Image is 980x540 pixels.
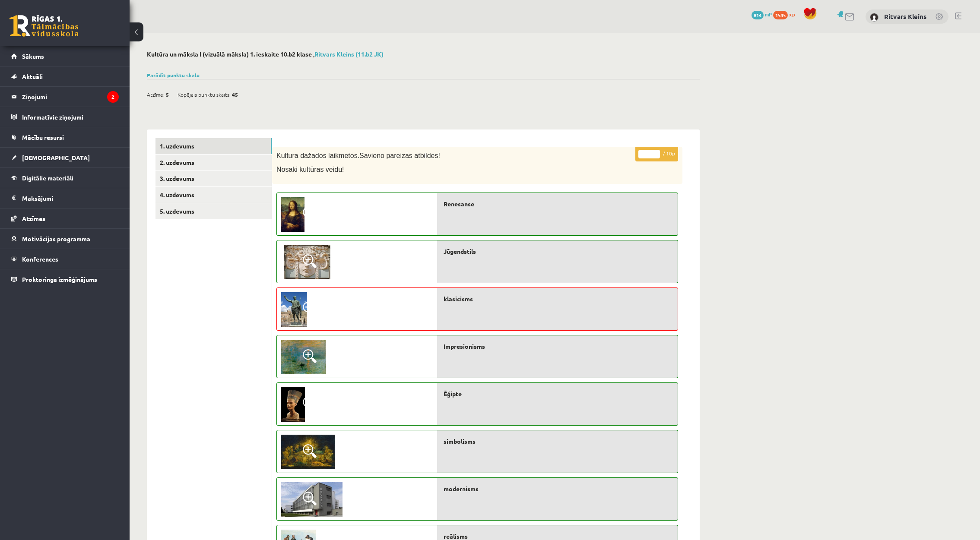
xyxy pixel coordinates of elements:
[444,247,476,256] span: Jūgendstils
[314,50,384,58] a: Ritvars Kleins (11.b2 JK)
[11,208,119,228] a: Atzīmes
[22,87,119,107] legend: Ziņojumi
[11,66,119,86] a: Aktuāli
[276,152,359,159] span: Kultūra dažādos laikmetos.
[444,342,485,351] span: Impresionisms
[11,107,119,127] a: Informatīvie ziņojumi
[281,387,305,422] img: 4.jpg
[155,187,272,203] a: 4. uzdevums
[444,389,462,398] span: Ēģipte
[155,138,272,154] a: 1. uzdevums
[11,87,119,107] a: Ziņojumi2
[884,12,926,21] a: Ritvars Kleins
[232,88,238,101] span: 45
[11,249,119,269] a: Konferences
[11,46,119,66] a: Sākums
[166,88,169,101] span: 5
[22,174,73,182] span: Digitālie materiāli
[22,73,43,80] span: Aktuāli
[11,168,119,188] a: Digitālie materiāli
[752,11,772,18] a: 814 mP
[281,482,343,517] img: 10.jpg
[635,146,678,161] p: / 10p
[22,255,58,263] span: Konferences
[11,188,119,208] a: Maksājumi
[155,171,272,186] a: 3. uzdevums
[22,188,119,208] legend: Maksājumi
[870,13,879,22] img: Ritvars Kleins
[281,245,333,279] img: 9.jpg
[11,127,119,147] a: Mācību resursi
[752,11,764,19] span: 814
[22,52,44,60] span: Sākums
[11,148,119,167] a: [DEMOGRAPHIC_DATA]
[11,269,119,289] a: Proktoringa izmēģinājums
[444,437,476,446] span: simbolisms
[22,215,45,222] span: Atzīmes
[22,107,119,127] legend: Informatīvie ziņojumi
[10,15,79,37] a: Rīgas 1. Tālmācības vidusskola
[22,275,97,283] span: Proktoringa izmēģinājums
[155,203,272,219] a: 5. uzdevums
[22,133,64,141] span: Mācību resursi
[444,294,473,303] span: klasicisms
[155,155,272,171] a: 2. uzdevums
[444,484,479,493] span: modernisms
[147,51,700,58] h2: Kultūra un māksla I (vizuālā māksla) 1. ieskaite 10.b2 klase ,
[147,72,200,79] a: Parādīt punktu skalu
[11,229,119,249] a: Motivācijas programma
[444,199,474,208] span: Renesanse
[22,235,90,243] span: Motivācijas programma
[789,11,795,18] span: xp
[773,11,799,18] a: 1545 xp
[281,197,304,232] img: 1.jpg
[281,435,335,469] img: 6.jpg
[22,154,90,161] span: [DEMOGRAPHIC_DATA]
[276,166,344,173] span: Nosaki kultūras veidu!
[765,11,772,18] span: mP
[281,340,326,374] img: 2.png
[773,11,788,19] span: 1545
[178,88,231,101] span: Kopējais punktu skaits:
[107,91,119,103] i: 2
[359,152,440,159] span: Savieno pareizās atbildes!
[281,292,307,327] img: 5.jpg
[147,88,165,101] span: Atzīme:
